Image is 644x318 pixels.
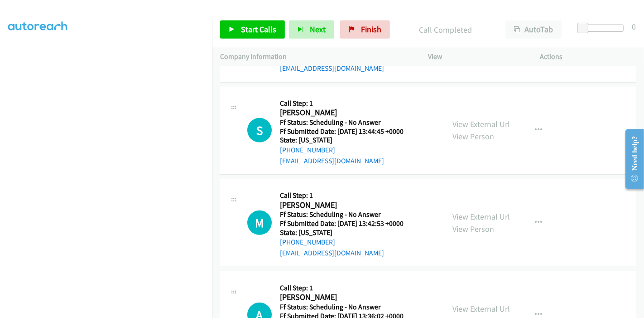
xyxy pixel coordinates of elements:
[280,292,415,303] h2: [PERSON_NAME]
[280,157,384,165] a: [EMAIL_ADDRESS][DOMAIN_NAME]
[280,191,415,200] h5: Call Step: 1
[280,228,415,237] h5: State: [US_STATE]
[310,24,326,34] span: Next
[402,24,489,36] p: Call Completed
[505,20,562,39] button: AutoTab
[340,20,390,39] a: Finish
[280,146,335,154] a: [PHONE_NUMBER]
[280,127,415,136] h5: Ff Submitted Date: [DATE] 13:44:45 +0000
[452,119,510,129] a: View External Url
[280,303,415,312] h5: Ff Status: Scheduling - No Answer
[247,210,272,235] div: The call is yet to be attempted
[247,210,272,235] h1: M
[280,238,335,246] a: [PHONE_NUMBER]
[280,99,415,108] h5: Call Step: 1
[632,20,636,33] div: 0
[280,108,415,118] h2: [PERSON_NAME]
[280,64,384,73] a: [EMAIL_ADDRESS][DOMAIN_NAME]
[428,51,524,62] p: View
[220,20,285,39] a: Start Calls
[452,224,494,234] a: View Person
[452,211,510,222] a: View External Url
[540,51,636,62] p: Actions
[280,210,415,219] h5: Ff Status: Scheduling - No Answer
[361,24,381,34] span: Finish
[452,303,510,314] a: View External Url
[280,136,415,145] h5: State: [US_STATE]
[452,131,494,142] a: View Person
[280,118,415,127] h5: Ff Status: Scheduling - No Answer
[582,24,624,32] div: Delay between calls (in seconds)
[280,200,415,210] h2: [PERSON_NAME]
[280,284,415,293] h5: Call Step: 1
[289,20,334,39] button: Next
[220,51,412,62] p: Company Information
[241,24,276,34] span: Start Calls
[280,249,384,257] a: [EMAIL_ADDRESS][DOMAIN_NAME]
[247,118,272,142] h1: S
[280,219,415,228] h5: Ff Submitted Date: [DATE] 13:42:53 +0000
[618,123,644,195] iframe: Resource Center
